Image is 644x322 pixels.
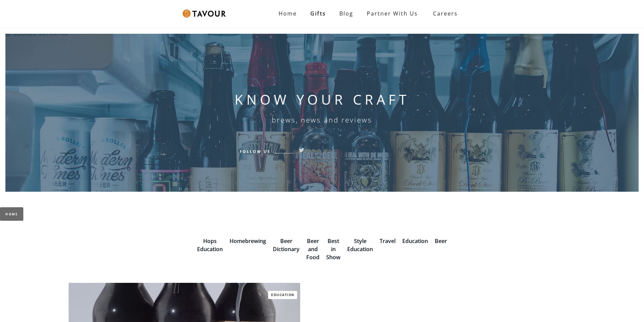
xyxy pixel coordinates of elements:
[272,116,372,124] h6: brews, news and reviews
[306,237,319,261] a: Beer and Food
[272,7,304,20] a: Home
[347,237,373,253] a: Style Education
[433,7,458,20] strong: Careers
[240,148,270,154] h6: Follow Us
[435,237,447,245] a: Beer
[273,237,300,253] a: Beer Dictionary
[235,91,410,108] h1: KNOW YOUR CRAFT
[268,291,297,299] a: Education
[326,237,340,261] a: Best in Show
[304,7,333,20] a: Gifts
[197,237,223,253] a: Hops Education
[425,4,463,23] a: Careers
[279,10,297,17] strong: Home
[333,7,360,20] a: Blog
[360,7,425,20] a: Partner with Us
[230,237,266,245] a: Homebrewing
[380,237,396,245] a: Travel
[402,237,428,245] a: Education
